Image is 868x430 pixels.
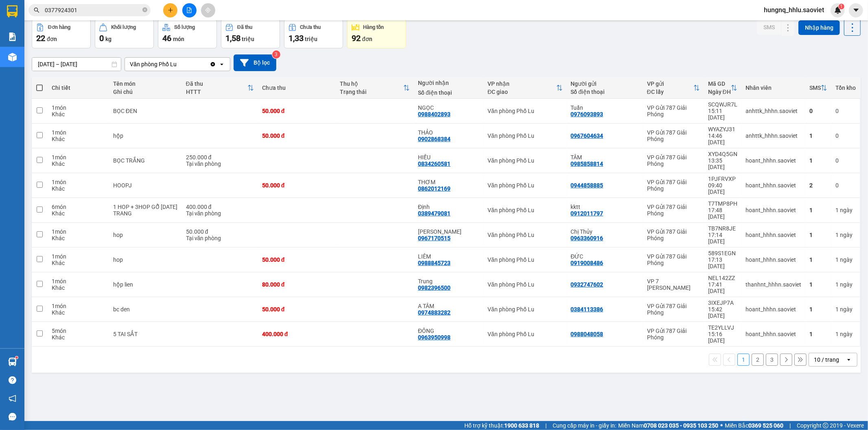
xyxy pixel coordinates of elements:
[789,421,791,430] span: |
[186,154,254,161] div: 250.000 đ
[99,33,104,43] span: 0
[363,24,384,30] div: Hàng tồn
[52,129,105,136] div: 1 món
[182,77,258,99] th: Toggle SortBy
[32,19,91,48] button: Đơn hàng22đơn
[262,132,332,139] div: 50.000 đ
[113,89,178,95] div: Ghi chú
[708,151,737,157] div: XYD4Q5GN
[52,228,105,235] div: 1 món
[186,235,254,241] div: Tại văn phòng
[483,77,566,99] th: Toggle SortBy
[647,228,700,241] div: VP Gửi 787 Giải Phóng
[708,324,737,331] div: TE2YLLVJ
[757,5,831,15] span: hungnq_hhlu.saoviet
[488,306,562,313] div: Văn phòng Phố Lu
[49,19,99,33] b: Sao Việt
[746,182,801,189] div: hoant_hhhn.saoviet
[708,281,737,294] div: 17:41 [DATE]
[504,422,539,429] strong: 1900 633 818
[746,306,801,313] div: hoant_hhhn.saoviet
[746,85,801,91] div: Nhân viên
[186,89,247,95] div: HTTT
[809,281,827,288] div: 1
[708,176,737,182] div: 1PJFRVXP
[571,182,603,189] div: 0944858885
[643,77,704,99] th: Toggle SortBy
[840,232,853,238] span: ngày
[162,33,171,43] span: 46
[809,306,827,313] div: 1
[488,80,556,87] div: VP nhận
[708,275,737,281] div: NEL142ZZ
[418,129,479,136] div: THẢO
[571,210,603,217] div: 0912011797
[272,50,280,59] sup: 3
[262,306,332,313] div: 50.000 đ
[746,207,801,213] div: hoant_hhhn.saoviet
[488,281,562,288] div: Văn phòng Phố Lu
[418,309,450,316] div: 0974883282
[113,281,178,288] div: hộp lien
[340,80,404,87] div: Thu hộ
[52,204,105,210] div: 6 món
[113,306,178,313] div: bc den
[708,331,737,344] div: 15:16 [DATE]
[644,422,718,429] strong: 0708 023 035 - 0935 103 250
[835,157,856,164] div: 0
[704,77,741,99] th: Toggle SortBy
[708,306,737,319] div: 15:42 [DATE]
[835,331,856,337] div: 1
[647,129,700,142] div: VP Gửi 787 Giải Phóng
[418,303,479,309] div: A TÂM
[488,108,562,114] div: Văn phòng Phố Lu
[113,132,178,139] div: hộp
[571,204,639,210] div: kktt
[725,421,783,430] span: Miền Bắc
[708,232,737,245] div: 17:14 [DATE]
[418,185,450,192] div: 0862012169
[113,331,178,337] div: 5 TAI SẮT
[849,3,863,17] button: caret-down
[746,108,801,114] div: anhttk_hhhn.saoviet
[4,47,66,61] h2: GHPFFBGF
[262,256,332,263] div: 50.000 đ
[182,3,197,17] button: file-add
[418,253,479,260] div: LIÊM
[8,33,17,41] img: solution-icon
[52,328,105,334] div: 5 món
[571,132,603,139] div: 0967604634
[52,154,105,161] div: 1 món
[488,182,562,189] div: Văn phòng Phố Lu
[418,328,479,334] div: ĐÔNG
[113,232,178,238] div: hop
[708,101,737,108] div: SCQWJR7L
[52,161,105,167] div: Khác
[720,424,723,427] span: ⚪️
[746,232,801,238] div: hoant_hhhn.saoviet
[752,354,764,366] button: 2
[8,53,17,61] img: warehouse-icon
[647,89,693,95] div: ĐC lấy
[647,104,700,117] div: VP Gửi 787 Giải Phóng
[746,331,801,337] div: hoant_hhhn.saoviet
[95,19,154,48] button: Khối lượng0kg
[571,235,603,241] div: 0963360916
[305,36,317,42] span: triệu
[840,331,853,337] span: ngày
[647,278,700,291] div: VP 7 [PERSON_NAME]
[15,356,18,359] sup: 1
[52,85,105,91] div: Chi tiết
[647,328,700,341] div: VP Gửi 787 Giải Phóng
[4,7,45,47] img: logo.jpg
[418,204,479,210] div: Định
[9,376,16,384] span: question-circle
[766,354,778,366] button: 3
[708,132,737,146] div: 14:46 [DATE]
[708,300,737,306] div: 3IXEJP7A
[418,228,479,235] div: Chị Thanh
[835,306,856,313] div: 1
[840,306,853,313] span: ngày
[835,108,856,114] div: 0
[805,77,831,99] th: Toggle SortBy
